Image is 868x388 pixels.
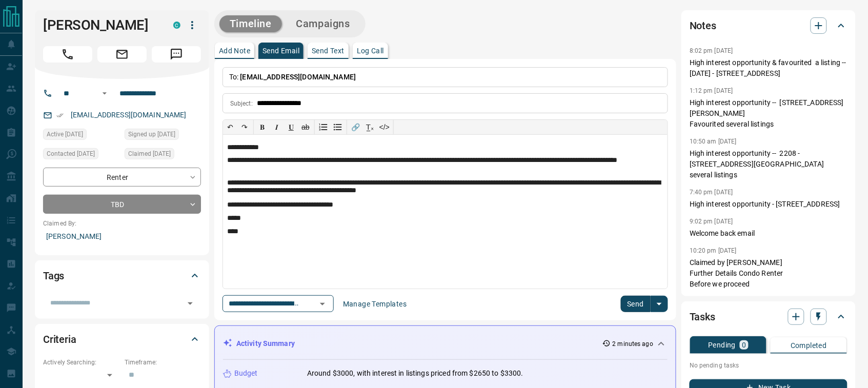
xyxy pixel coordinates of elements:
[263,47,299,54] p: Send Email
[690,47,733,54] p: 8:02 pm [DATE]
[621,296,651,312] button: Send
[237,120,252,134] button: ↷
[128,129,175,139] span: Signed up [DATE]
[690,199,847,210] p: High interest opportunity - [STREET_ADDRESS]
[43,148,119,162] div: Mon Sep 15 2025
[128,149,171,159] span: Claimed [DATE]
[223,67,668,87] p: To:
[742,341,746,349] p: 0
[690,148,847,180] p: High interest opportunity -- 2208 - [STREET_ADDRESS][GEOGRAPHIC_DATA] several listings
[223,334,668,353] div: Activity Summary2 minutes ago
[284,120,298,134] button: 𝐔
[349,120,363,134] button: 🔗
[690,247,737,254] p: 10:20 pm [DATE]
[690,57,847,79] p: High interest opportunity & favourited a listing -- [DATE] - [STREET_ADDRESS]
[316,120,331,134] button: Numbered list
[97,46,147,63] span: Email
[331,120,345,134] button: Bullet list
[43,228,201,245] p: [PERSON_NAME]
[301,123,310,131] s: ab
[357,47,384,54] p: Log Call
[289,123,294,131] span: 𝐔
[377,120,392,134] button: </>
[71,111,187,119] a: [EMAIL_ADDRESS][DOMAIN_NAME]
[690,97,847,130] p: High interest opportunity -- [STREET_ADDRESS][PERSON_NAME] Favourited several listings
[43,263,201,288] div: Tags
[255,120,270,134] button: 𝐁
[47,149,95,159] span: Contacted [DATE]
[234,368,258,379] p: Budget
[621,296,669,312] div: split button
[270,120,284,134] button: 𝑰
[690,138,737,145] p: 10:50 am [DATE]
[307,368,523,379] p: Around $3000, with interest in listings priced from $2650 to $3300.
[312,47,345,54] p: Send Text
[43,327,201,352] div: Criteria
[690,257,847,290] p: Claimed by [PERSON_NAME] Further Details Condo Renter Before we proceed
[219,15,282,32] button: Timeline
[152,46,201,63] span: Message
[183,296,197,311] button: Open
[223,120,237,134] button: ↶
[43,358,119,367] p: Actively Searching:
[315,297,330,311] button: Open
[286,15,360,32] button: Campaigns
[219,47,250,54] p: Add Note
[125,358,201,367] p: Timeframe:
[240,73,356,81] span: [EMAIL_ADDRESS][DOMAIN_NAME]
[43,331,76,348] h2: Criteria
[337,296,413,312] button: Manage Templates
[690,309,715,325] h2: Tasks
[43,17,158,33] h1: [PERSON_NAME]
[690,358,847,373] p: No pending tasks
[230,99,253,108] p: Subject:
[690,218,733,225] p: 9:02 pm [DATE]
[690,228,847,239] p: Welcome back email
[125,129,201,143] div: Wed Jun 22 2022
[98,87,111,99] button: Open
[791,342,827,349] p: Completed
[47,129,83,139] span: Active [DATE]
[613,339,653,349] p: 2 minutes ago
[43,46,92,63] span: Call
[56,112,64,119] svg: Email Verified
[690,87,733,94] p: 1:12 pm [DATE]
[363,120,377,134] button: T̲ₓ
[43,168,201,187] div: Renter
[690,189,733,196] p: 7:40 pm [DATE]
[690,13,847,38] div: Notes
[173,22,180,29] div: condos.ca
[298,120,313,134] button: ab
[125,148,201,162] div: Tue Aug 30 2022
[236,338,295,349] p: Activity Summary
[43,195,201,214] div: TBD
[690,304,847,329] div: Tasks
[709,341,736,349] p: Pending
[43,268,64,284] h2: Tags
[43,129,119,143] div: Mon Sep 15 2025
[690,17,716,34] h2: Notes
[43,219,201,228] p: Claimed By:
